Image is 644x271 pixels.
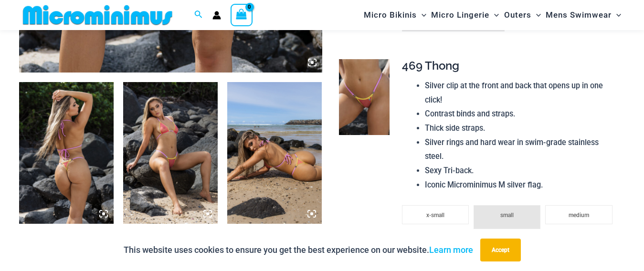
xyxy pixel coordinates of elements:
[425,107,617,121] li: Contrast binds and straps.
[339,59,390,135] img: Maya Sunkist Coral 469 Bottom
[612,3,621,27] span: Menu Toggle
[402,59,459,73] span: 469 Thong
[543,3,623,27] a: Mens SwimwearMenu ToggleMenu Toggle
[546,3,612,27] span: Mens Swimwear
[360,1,625,29] nav: Site Navigation
[227,82,322,224] img: Maya Sunkist Coral 309 Top 469 Bottom
[19,4,176,26] img: MM SHOP LOGO FLAT
[429,3,501,27] a: Micro LingerieMenu ToggleMenu Toggle
[194,9,203,21] a: Search icon link
[500,212,514,219] span: small
[425,79,617,107] li: Silver clip at the front and back that opens up in one click!
[19,82,114,224] img: Maya Sunkist Coral 309 Top 469 Bottom
[425,178,617,192] li: Iconic Microminimus M silver flag.
[431,3,489,27] span: Micro Lingerie
[231,4,253,26] a: View Shopping Cart, empty
[531,3,541,27] span: Menu Toggle
[504,3,531,27] span: Outers
[361,3,429,27] a: Micro BikinisMenu ToggleMenu Toggle
[425,164,617,178] li: Sexy Tri-back.
[402,205,469,224] li: x-small
[429,245,473,255] a: Learn more
[425,135,617,164] li: Silver rings and hard wear in swim-grade stainless steel.
[364,3,417,27] span: Micro Bikinis
[474,205,540,229] li: small
[417,3,426,27] span: Menu Toggle
[569,212,589,219] span: medium
[426,212,444,219] span: x-small
[489,3,499,27] span: Menu Toggle
[123,82,218,224] img: Maya Sunkist Coral 309 Top 469 Bottom
[124,243,473,257] p: This website uses cookies to ensure you get the best experience on our website.
[480,239,521,261] button: Accept
[502,3,543,27] a: OutersMenu ToggleMenu Toggle
[212,11,221,20] a: Account icon link
[425,121,617,135] li: Thick side straps.
[545,205,612,224] li: medium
